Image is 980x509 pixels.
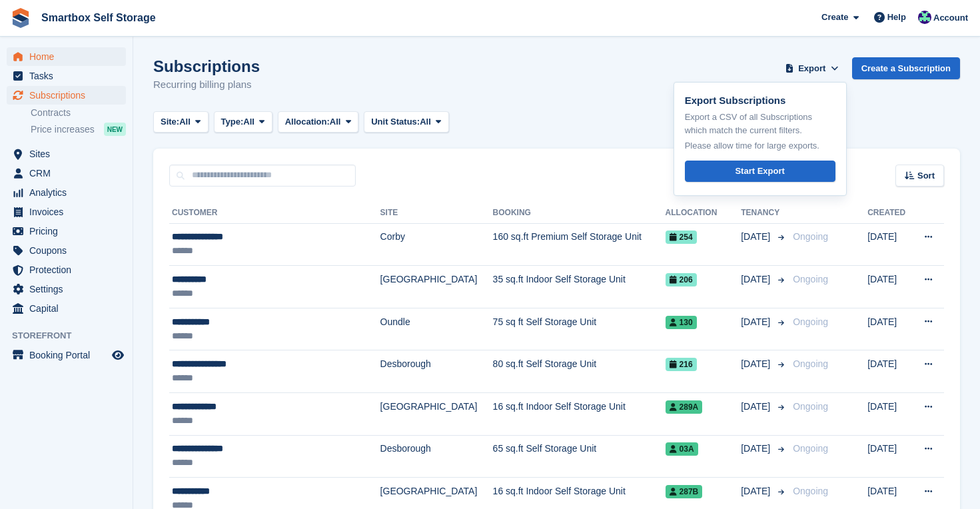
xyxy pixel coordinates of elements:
[29,222,109,241] span: Pricing
[169,203,380,224] th: Customer
[7,260,126,279] a: menu
[380,308,493,350] td: Oundle
[29,47,109,66] span: Home
[7,280,126,298] a: menu
[493,223,666,266] td: 160 sq.ft Premium Self Storage Unit
[7,145,126,163] a: menu
[7,67,126,85] a: menu
[867,266,911,308] td: [DATE]
[104,123,126,136] div: NEW
[29,241,109,260] span: Coupons
[29,145,109,163] span: Sites
[685,111,835,137] p: Export a CSV of all Subscriptions which match the current filters.
[179,115,191,129] span: All
[741,315,773,329] span: [DATE]
[380,435,493,478] td: Desborough
[7,299,126,318] a: menu
[380,203,493,224] th: Site
[153,111,209,133] button: Site: All
[7,164,126,183] a: menu
[161,115,179,129] span: Site:
[666,316,697,329] span: 130
[11,8,31,28] img: stora-icon-8386f47178a22dfd0bd8f6a31ec36ba5ce8667c1dd55bd0f319d3a0aa187defe.svg
[7,183,126,202] a: menu
[153,77,260,93] p: Recurring billing plans
[493,393,666,436] td: 16 sq.ft Indoor Self Storage Unit
[741,484,773,498] span: [DATE]
[793,358,828,369] span: Ongoing
[29,86,109,105] span: Subscriptions
[821,11,848,24] span: Create
[31,123,95,136] span: Price increases
[867,223,911,266] td: [DATE]
[741,442,773,456] span: [DATE]
[493,266,666,308] td: 35 sq.ft Indoor Self Storage Unit
[918,11,931,24] img: Roger Canham
[380,350,493,393] td: Desborough
[685,93,835,109] p: Export Subscriptions
[741,203,787,224] th: Tenancy
[7,86,126,105] a: menu
[867,435,911,478] td: [DATE]
[330,115,341,129] span: All
[741,357,773,371] span: [DATE]
[7,203,126,221] a: menu
[666,400,703,414] span: 289A
[29,346,109,364] span: Booking Portal
[666,358,697,371] span: 216
[420,115,431,129] span: All
[7,346,126,364] a: menu
[153,57,260,75] h1: Subscriptions
[917,169,935,183] span: Sort
[31,122,126,137] a: Price increases NEW
[666,485,703,498] span: 287B
[741,272,773,286] span: [DATE]
[783,57,841,79] button: Export
[243,115,254,129] span: All
[214,111,272,133] button: Type: All
[31,107,126,119] a: Contracts
[380,393,493,436] td: [GEOGRAPHIC_DATA]
[798,62,825,75] span: Export
[741,400,773,414] span: [DATE]
[793,486,828,496] span: Ongoing
[793,274,828,284] span: Ongoing
[685,161,835,183] a: Start Export
[7,241,126,260] a: menu
[285,115,330,129] span: Allocation:
[852,57,960,79] a: Create a Subscription
[110,347,126,363] a: Preview store
[735,165,784,178] div: Start Export
[867,203,911,224] th: Created
[380,223,493,266] td: Corby
[29,203,109,221] span: Invoices
[867,350,911,393] td: [DATE]
[493,308,666,350] td: 75 sq ft Self Storage Unit
[12,329,133,342] span: Storefront
[493,435,666,478] td: 65 sq.ft Self Storage Unit
[380,266,493,308] td: [GEOGRAPHIC_DATA]
[36,7,161,29] a: Smartbox Self Storage
[221,115,244,129] span: Type:
[29,280,109,298] span: Settings
[685,139,835,153] p: Please allow time for large exports.
[29,183,109,202] span: Analytics
[666,273,697,286] span: 206
[867,308,911,350] td: [DATE]
[741,230,773,244] span: [DATE]
[364,111,448,133] button: Unit Status: All
[278,111,359,133] button: Allocation: All
[493,350,666,393] td: 80 sq.ft Self Storage Unit
[666,231,697,244] span: 254
[933,11,968,25] span: Account
[29,260,109,279] span: Protection
[793,316,828,327] span: Ongoing
[666,203,741,224] th: Allocation
[887,11,906,24] span: Help
[793,231,828,242] span: Ongoing
[793,443,828,454] span: Ongoing
[29,164,109,183] span: CRM
[493,203,666,224] th: Booking
[666,442,698,456] span: 03A
[867,393,911,436] td: [DATE]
